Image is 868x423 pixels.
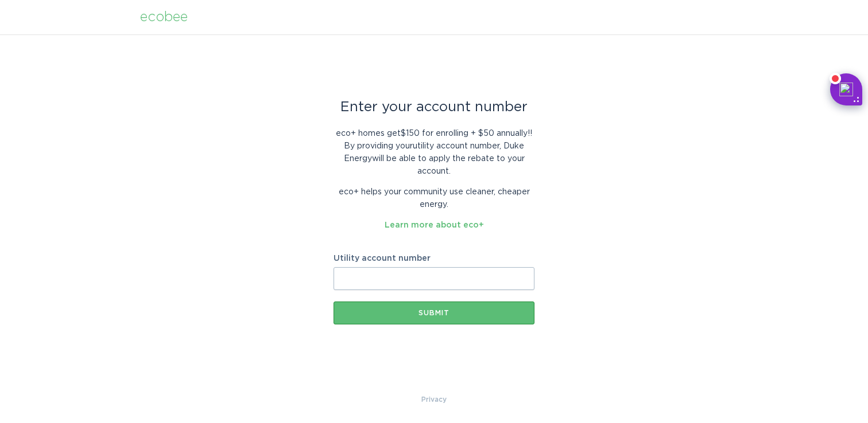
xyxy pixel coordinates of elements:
a: Learn more about eco+ [385,221,484,229]
button: Submit [334,301,534,324]
div: ecobee [140,11,188,23]
div: Enter your account number [334,101,534,113]
p: eco+ helps your community use cleaner, cheaper energy. [334,186,534,211]
label: Utility account number [334,254,534,263]
p: eco+ homes get $150 for enrolling + $50 annually! ! By providing your utility account number , Du... [334,127,534,178]
div: Submit [339,310,529,316]
a: Privacy Policy & Terms of Use [421,393,447,406]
